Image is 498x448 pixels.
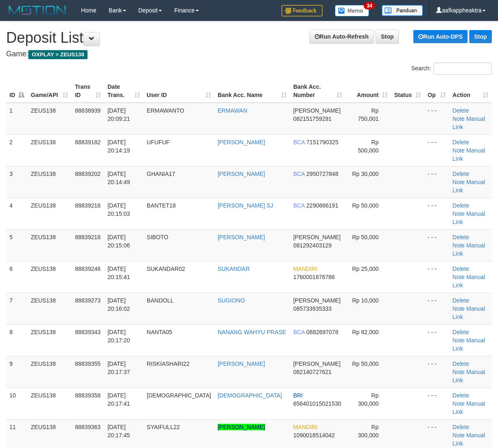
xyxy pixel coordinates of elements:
a: Delete [452,234,469,240]
th: ID: activate to sort column descending [6,79,28,103]
td: - - - [424,134,449,166]
td: 4 [6,198,28,229]
a: SUGIONO [218,297,245,304]
span: [DATE] 20:09:21 [108,107,130,122]
span: Rp 50,000 [352,234,379,240]
span: 88839343 [75,329,100,335]
td: 1 [6,103,28,135]
span: 88839363 [75,424,100,430]
span: [PERSON_NAME] [293,234,341,240]
a: Note [452,337,465,344]
td: - - - [424,229,449,261]
a: Manual Link [452,210,485,225]
a: [DEMOGRAPHIC_DATA] [218,392,282,399]
td: - - - [424,324,449,356]
span: Copy 2950727848 to clipboard [307,171,339,177]
a: Manual Link [452,274,485,289]
a: SUKANDAR [218,266,250,272]
span: Rp 50,000 [352,202,379,209]
a: Note [452,305,465,312]
img: Feedback.jpg [281,5,323,16]
img: panduan.png [382,5,423,16]
a: Delete [452,424,469,430]
th: Bank Acc. Name: activate to sort column ascending [214,79,290,103]
td: - - - [424,103,449,135]
a: Stop [376,30,399,44]
span: [DATE] 20:15:41 [108,266,130,280]
th: Status: activate to sort column ascending [391,79,424,103]
span: Rp 500,000 [358,139,379,154]
span: RISKIASHARI22 [147,360,189,367]
td: ZEUS138 [28,198,71,229]
span: Rp 25,000 [352,266,379,272]
span: BRI [293,392,303,399]
th: Action: activate to sort column ascending [449,79,492,103]
span: Copy 082140727621 to clipboard [293,369,332,375]
span: [DATE] 20:14:49 [108,171,130,185]
span: [PERSON_NAME] [293,297,341,304]
td: ZEUS138 [28,229,71,261]
span: Rp 750,001 [358,107,379,122]
span: [PERSON_NAME] [293,107,341,114]
span: Copy 085733935333 to clipboard [293,305,332,312]
td: 8 [6,324,28,356]
span: BCA [293,329,305,335]
span: GHANIA17 [147,171,175,177]
span: MANDIRI [293,266,318,272]
span: Copy 082151759291 to clipboard [293,115,332,122]
span: BCA [293,171,305,177]
span: [DATE] 20:17:45 [108,424,130,439]
span: MANDIRI [293,424,318,430]
th: Game/API: activate to sort column ascending [28,79,71,103]
a: Delete [452,360,469,367]
a: [PERSON_NAME] [218,139,265,145]
a: Delete [452,297,469,304]
td: - - - [424,198,449,229]
td: ZEUS138 [28,166,71,198]
span: Rp 300,000 [358,424,379,439]
span: [DATE] 20:15:06 [108,234,130,249]
span: Copy 0882697078 to clipboard [307,329,339,335]
a: Note [452,400,465,407]
a: Note [452,274,465,280]
th: Date Trans.: activate to sort column ascending [104,79,143,103]
span: Rp 300,000 [358,392,379,407]
a: [PERSON_NAME] [218,234,265,240]
a: Manual Link [452,179,485,194]
a: Manual Link [452,305,485,320]
a: Note [452,432,465,439]
img: Button%20Memo.svg [335,5,369,16]
td: 2 [6,134,28,166]
a: Delete [452,266,469,272]
span: 88839355 [75,360,100,367]
a: [PERSON_NAME] [218,171,265,177]
td: 3 [6,166,28,198]
span: Copy 081292403129 to clipboard [293,242,332,249]
span: SIBOTO [147,234,168,240]
span: UFUFUF [147,139,170,145]
th: User ID: activate to sort column ascending [143,79,214,103]
a: Manual Link [452,337,485,352]
a: Note [452,242,465,249]
td: - - - [424,261,449,293]
span: 88839218 [75,234,100,240]
a: Manual Link [452,400,485,415]
td: 6 [6,261,28,293]
span: Rp 50,000 [352,360,379,367]
span: SYAIFULL22 [147,424,180,430]
span: [DATE] 20:14:19 [108,139,130,154]
td: ZEUS138 [28,388,71,419]
a: Stop [469,30,492,43]
a: Run Auto-DPS [413,30,468,43]
td: ZEUS138 [28,293,71,324]
span: Copy 656401015021530 to clipboard [293,400,341,407]
td: 9 [6,356,28,388]
a: Run Auto-Refresh [309,30,374,44]
a: [PERSON_NAME] SJ [218,202,273,209]
input: Search: [433,62,492,75]
a: NANANG WAHYU PRASE [218,329,286,335]
span: 34 [364,2,375,9]
img: MOTION_logo.png [6,4,69,16]
td: 10 [6,388,28,419]
span: [DEMOGRAPHIC_DATA] [147,392,211,399]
